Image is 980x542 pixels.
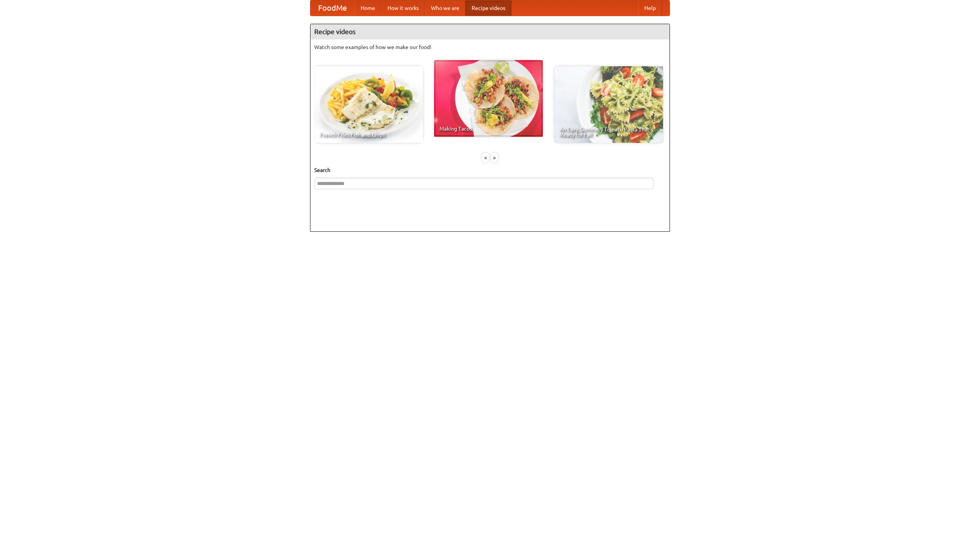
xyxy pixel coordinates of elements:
[560,127,658,138] span: An Easy, Summery Tomato Pasta That's Ready for Fall
[320,132,418,138] span: French Fries Fish and Chips
[310,24,670,39] h4: Recipe videos
[638,0,662,16] a: Help
[425,0,465,16] a: Who we are
[491,153,498,162] div: »
[314,66,423,143] a: French Fries Fish and Chips
[354,0,381,16] a: Home
[465,0,511,16] a: Recipe videos
[439,126,537,131] span: Making Tacos
[314,43,666,51] p: Watch some examples of how we make our food!
[434,60,543,137] a: Making Tacos
[381,0,425,16] a: How it works
[314,166,666,174] h5: Search
[554,66,663,143] a: An Easy, Summery Tomato Pasta That's Ready for Fall
[482,153,489,162] div: «
[310,0,354,16] a: FoodMe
